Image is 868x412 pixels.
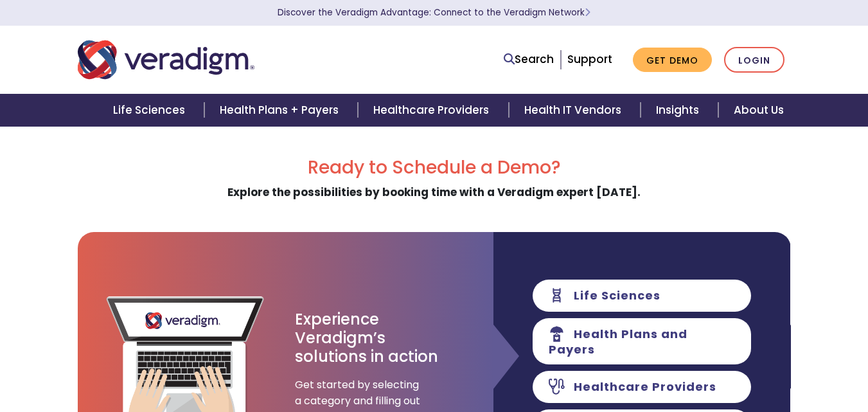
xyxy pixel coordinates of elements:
a: Health Plans + Payers [204,94,358,127]
h2: Ready to Schedule a Demo? [78,157,791,179]
a: Health IT Vendors [509,94,641,127]
a: Discover the Veradigm Advantage: Connect to the Veradigm NetworkLearn More [278,6,590,19]
a: Login [724,47,784,73]
span: Learn More [585,6,590,19]
strong: Explore the possibilities by booking time with a Veradigm expert [DATE]. [227,184,641,200]
a: Get Demo [633,48,712,73]
a: Insights [641,94,718,127]
img: Veradigm logo [78,39,254,81]
a: Healthcare Providers [358,94,508,127]
h3: Experience Veradigm’s solutions in action [295,310,439,366]
a: Life Sciences [98,94,204,127]
a: About Us [718,94,799,127]
a: Search [504,51,554,68]
a: Support [567,51,612,67]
